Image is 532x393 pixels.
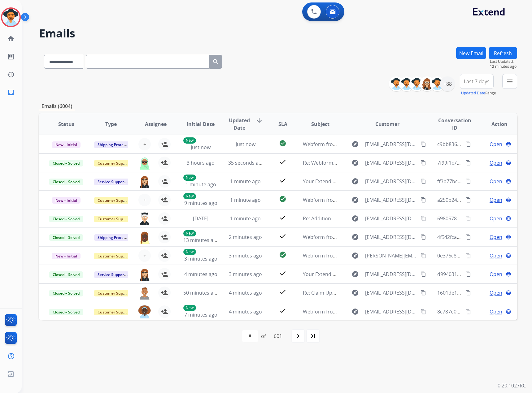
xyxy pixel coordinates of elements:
span: 7 minutes ago [184,311,217,318]
img: agent-avatar [138,175,151,188]
span: 4 minutes ago [184,271,217,278]
mat-icon: content_copy [465,271,471,277]
mat-icon: content_copy [421,253,426,258]
span: Re: Claim Update: Parts ordered for repair [303,289,402,296]
mat-icon: content_copy [421,141,426,147]
span: Open [490,308,502,315]
mat-icon: content_copy [465,253,471,258]
h2: Emails [39,27,517,40]
span: Closed – Solved [49,216,83,222]
mat-icon: person_add [161,196,168,204]
img: agent-avatar [138,268,151,281]
span: Closed – Solved [49,160,83,166]
mat-icon: content_copy [465,141,471,147]
mat-icon: check_circle [279,140,286,147]
mat-icon: explore [351,215,359,222]
button: New Email [456,47,486,59]
mat-icon: language [506,253,511,258]
span: 13 minutes ago [183,237,219,244]
mat-icon: last_page [309,332,317,340]
span: 12 minutes ago [490,64,517,69]
p: New [183,175,196,181]
mat-icon: explore [351,233,359,241]
mat-icon: language [506,216,511,221]
button: Refresh [489,47,517,59]
span: Customer Support [94,290,134,296]
mat-icon: explore [351,308,359,315]
span: [EMAIL_ADDRESS][DOMAIN_NAME] [365,233,417,241]
mat-icon: person_add [161,308,168,315]
span: Closed – Solved [49,271,83,278]
span: Initial Date [187,120,215,128]
mat-icon: home [7,35,15,42]
mat-icon: navigate_next [294,332,302,340]
span: [EMAIL_ADDRESS][DOMAIN_NAME] [365,159,417,166]
span: Open [490,196,502,204]
mat-icon: explore [351,178,359,185]
span: 8c787e0e-5214-4656-8e20-c6cf028af1dc [437,308,529,315]
span: 3 minutes ago [229,271,262,278]
span: 3 hours ago [187,159,215,166]
mat-icon: check [279,270,286,277]
span: Your Extend Claim [303,178,346,185]
mat-icon: inbox [7,89,15,96]
span: 6980578a-f663-46d9-ba90-57b19d0f6df4 [437,215,530,222]
span: 1 minute ago [185,181,216,188]
mat-icon: content_copy [465,216,471,221]
span: Assignee [145,120,167,128]
span: [EMAIL_ADDRESS][DOMAIN_NAME] [365,196,417,204]
span: Customer Support [94,309,134,315]
mat-icon: check_circle [279,251,286,258]
img: agent-avatar [138,231,151,244]
span: [EMAIL_ADDRESS][DOMAIN_NAME] [365,140,417,148]
span: 35 seconds ago [228,159,264,166]
span: [EMAIL_ADDRESS][DOMAIN_NAME] [365,308,417,315]
span: Closed – Solved [49,290,83,296]
span: Subject [311,120,329,128]
mat-icon: explore [351,196,359,204]
span: Updated Date [228,117,251,132]
span: Service Support [94,271,129,278]
span: Customer [375,120,399,128]
span: 7f99f1c7-3354-440e-96bc-7e95bf84f445 [437,159,528,166]
span: [EMAIL_ADDRESS][DOMAIN_NAME] [365,215,417,222]
button: + [138,138,151,150]
span: + [143,252,146,259]
mat-icon: person_add [161,140,168,148]
mat-icon: check [279,307,286,314]
mat-icon: language [506,179,511,184]
span: ff3b77bc-93d4-4e1a-9cb8-cd21b6e81b23 [437,178,532,185]
span: Customer Support [94,160,134,166]
span: Open [490,178,502,185]
span: 1 minute ago [230,215,261,222]
span: Service Support [94,179,129,185]
span: Closed – Solved [49,179,83,185]
mat-icon: language [506,160,511,166]
mat-icon: check [279,158,286,166]
mat-icon: content_copy [421,309,426,314]
span: 4 minutes ago [229,308,262,315]
mat-icon: content_copy [421,271,426,277]
span: [EMAIL_ADDRESS][DOMAIN_NAME] [365,270,417,278]
mat-icon: person_add [161,215,168,222]
span: Customer Support [94,216,134,222]
span: Webform from [EMAIL_ADDRESS][DOMAIN_NAME] on [DATE] [303,234,443,240]
p: New [183,230,196,236]
div: 601 [269,330,287,342]
mat-icon: content_copy [421,216,426,221]
span: 4 minutes ago [229,289,262,296]
mat-icon: explore [351,289,359,296]
span: Customer Support [94,253,134,259]
span: Last 7 days [464,80,490,83]
mat-icon: content_copy [465,309,471,314]
span: Status [58,120,74,128]
span: Open [490,270,502,278]
span: 9 minutes ago [184,200,217,206]
span: 1601de12-f478-4dae-98cb-dd10c6f1c696 [437,289,531,296]
span: Shipping Protection [94,141,136,148]
mat-icon: language [506,197,511,203]
span: New - Initial [52,141,81,148]
mat-icon: check [279,177,286,184]
span: Range [461,90,496,96]
img: agent-avatar [138,305,151,318]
